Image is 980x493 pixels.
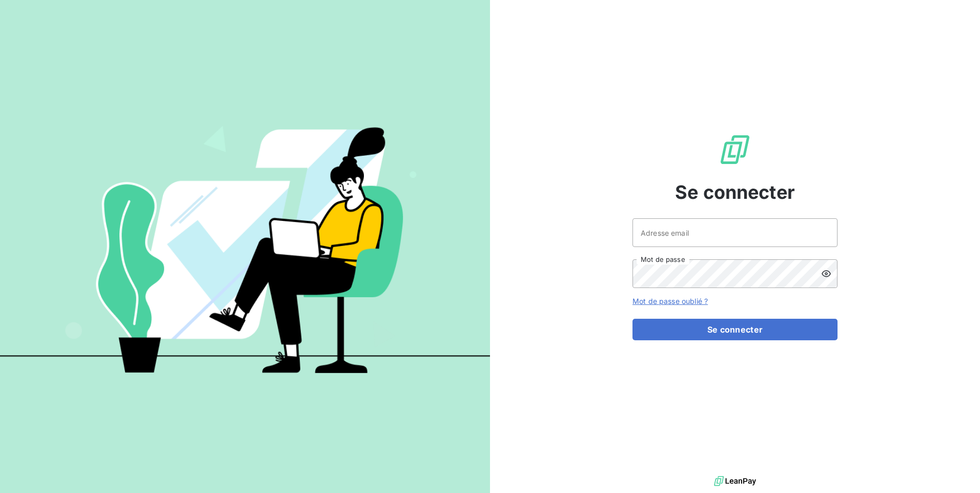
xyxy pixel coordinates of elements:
[675,178,795,206] span: Se connecter
[714,474,756,489] img: logo
[632,297,708,305] a: Mot de passe oublié ?
[719,133,751,166] img: Logo LeanPay
[632,319,838,340] button: Se connecter
[632,218,838,247] input: placeholder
